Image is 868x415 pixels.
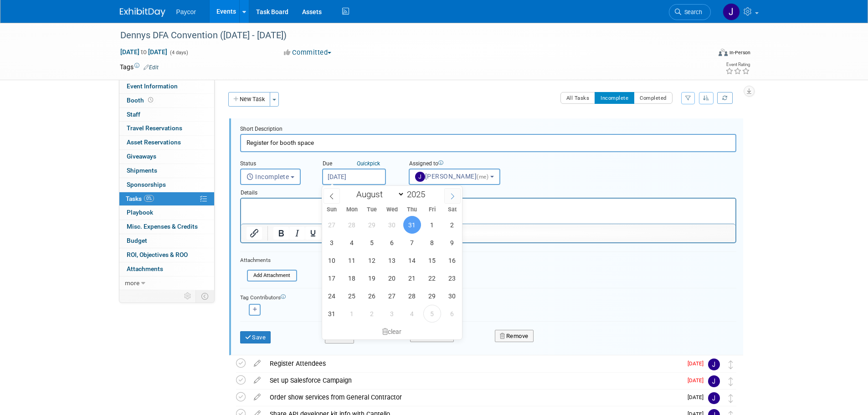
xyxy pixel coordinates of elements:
[343,251,361,269] span: August 11, 2025
[443,305,461,323] span: September 6, 2025
[729,394,733,403] i: Move task
[265,389,682,405] div: Order show services from General Contractor
[144,64,159,71] a: Edit
[281,48,335,57] button: Committed
[382,207,402,213] span: Wed
[383,269,401,287] span: August 20, 2025
[241,199,735,224] iframe: Rich Text Area
[322,207,342,213] span: Sun
[119,150,214,164] a: Giveaways
[442,207,462,213] span: Sat
[119,248,214,262] a: ROI, Objectives & ROO
[240,185,736,198] div: Details
[383,216,401,234] span: July 30, 2025
[669,4,711,20] a: Search
[363,287,381,305] span: August 26, 2025
[265,356,682,371] div: Register Attendees
[120,48,168,56] span: [DATE] [DATE]
[240,331,271,344] button: Save
[729,360,733,369] i: Move task
[403,216,421,234] span: July 31, 2025
[127,209,153,216] span: Playbook
[323,216,341,234] span: July 27, 2025
[119,192,214,206] a: Tasks0%
[146,97,155,103] span: Booth not reserved yet
[119,262,214,276] a: Attachments
[423,234,441,251] span: August 8, 2025
[249,376,265,384] a: edit
[409,169,500,185] button: [PERSON_NAME](me)
[127,265,163,272] span: Attachments
[352,189,405,200] select: Month
[423,269,441,287] span: August 22, 2025
[249,393,265,401] a: edit
[323,234,341,251] span: August 3, 2025
[127,251,188,258] span: ROI, Objectives & ROO
[127,97,155,104] span: Booth
[119,277,214,290] a: more
[127,111,140,118] span: Staff
[443,216,461,234] span: August 2, 2025
[688,377,708,384] span: [DATE]
[323,269,341,287] span: August 17, 2025
[180,290,196,302] td: Personalize Event Tab Strip
[127,153,156,160] span: Giveaways
[119,206,214,220] a: Playbook
[443,287,461,305] span: August 30, 2025
[322,169,386,185] input: Due Date
[126,195,154,202] span: Tasks
[265,373,682,388] div: Set up Salesforce Campaign
[355,160,382,167] a: Quickpick
[634,92,673,104] button: Completed
[595,92,634,104] button: Incomplete
[383,251,401,269] span: August 13, 2025
[403,269,421,287] span: August 21, 2025
[169,50,188,56] span: (4 days)
[422,207,442,213] span: Fri
[363,234,381,251] span: August 5, 2025
[495,330,534,343] button: Remove
[120,62,159,72] td: Tags
[403,287,421,305] span: August 28, 2025
[127,181,166,188] span: Sponsorships
[273,227,289,240] button: Bold
[343,269,361,287] span: August 18, 2025
[362,207,382,213] span: Tue
[322,324,462,339] div: clear
[119,80,214,93] a: Event Information
[247,227,262,240] button: Insert/edit link
[119,108,214,122] a: Staff
[119,178,214,192] a: Sponsorships
[443,251,461,269] span: August 16, 2025
[119,220,214,234] a: Misc. Expenses & Credits
[688,394,708,400] span: [DATE]
[195,290,214,302] td: Toggle Event Tabs
[405,189,432,200] input: Year
[120,8,165,17] img: ExhibitDay
[343,305,361,323] span: September 1, 2025
[342,207,362,213] span: Mon
[415,173,490,180] span: [PERSON_NAME]
[127,124,182,132] span: Travel Reservations
[725,62,750,67] div: Event Rating
[249,359,265,368] a: edit
[477,174,488,180] span: (me)
[228,92,270,107] button: New Task
[443,234,461,251] span: August 9, 2025
[363,305,381,323] span: September 2, 2025
[127,237,147,244] span: Budget
[305,227,321,240] button: Underline
[323,287,341,305] span: August 24, 2025
[127,223,198,230] span: Misc. Expenses & Credits
[723,3,740,20] img: Jenny Campbell
[240,169,301,185] button: Incomplete
[403,305,421,323] span: September 4, 2025
[403,251,421,269] span: August 14, 2025
[363,269,381,287] span: August 19, 2025
[343,287,361,305] span: August 25, 2025
[681,9,702,15] span: Search
[176,8,196,15] span: Paycor
[127,82,178,90] span: Event Information
[363,251,381,269] span: August 12, 2025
